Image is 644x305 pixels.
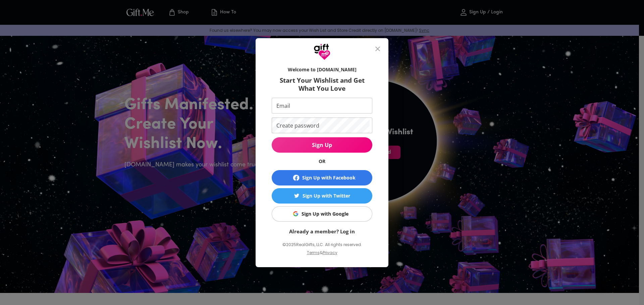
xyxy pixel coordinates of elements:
button: close [370,41,386,57]
h6: OR [272,158,372,165]
h6: Start Your Wishlist and Get What You Love [272,76,372,92]
button: Sign Up with GoogleSign Up with Google [272,206,372,222]
p: & [320,249,323,262]
div: Sign Up with Google [302,210,348,218]
a: Privacy [323,250,337,255]
img: GiftMe Logo [314,44,330,60]
p: © 2025 RealGifts, LLC. All rights reserved. [272,240,372,249]
button: Sign Up [272,137,372,153]
h6: Welcome to [DOMAIN_NAME] [272,66,372,73]
button: Sign Up with Facebook [272,170,372,185]
a: Already a member? Log in [289,228,355,235]
div: Sign Up with Facebook [302,174,356,181]
div: Sign Up with Twitter [303,192,350,200]
img: Sign Up with Twitter [294,193,299,198]
a: Terms [307,250,320,255]
span: Sign Up [272,141,372,149]
button: Sign Up with TwitterSign Up with Twitter [272,188,372,204]
img: Sign Up with Google [293,211,298,216]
